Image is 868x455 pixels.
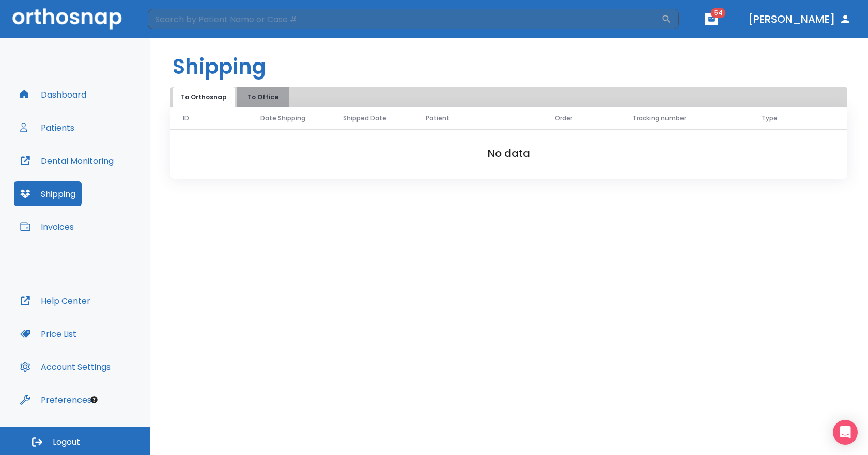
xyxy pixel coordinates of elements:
[762,114,778,123] span: Type
[711,8,726,18] span: 54
[555,114,572,123] span: Order
[148,9,661,29] input: Search by Patient Name or Case #
[14,115,81,140] button: Patients
[14,82,92,107] button: Dashboard
[260,114,305,123] span: Date Shipping
[744,10,856,28] button: [PERSON_NAME]
[632,114,686,123] span: Tracking number
[187,146,831,161] h2: No data
[173,87,291,107] div: tabs
[53,436,80,448] span: Logout
[14,148,120,173] button: Dental Monitoring
[14,387,98,412] button: Preferences
[14,181,82,206] button: Shipping
[14,321,83,346] button: Price List
[237,87,289,107] button: To Office
[426,114,450,123] span: Patient
[183,114,189,123] span: ID
[14,214,80,239] button: Invoices
[14,354,117,379] button: Account Settings
[173,51,266,82] h1: Shipping
[343,114,386,123] span: Shipped Date
[173,87,235,107] button: To Orthosnap
[12,8,122,29] img: Orthosnap
[89,395,99,404] div: Tooltip anchor
[833,420,858,445] div: Open Intercom Messenger
[14,288,97,313] button: Help Center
